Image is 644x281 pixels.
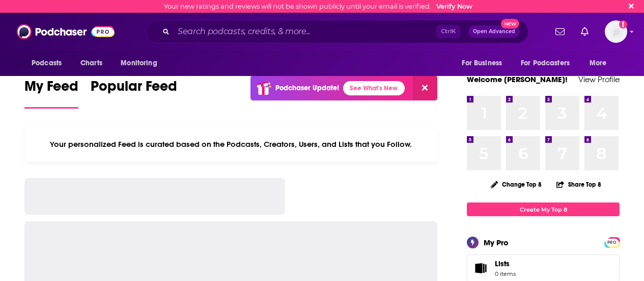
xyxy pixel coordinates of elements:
a: Popular Feed [91,78,177,109]
div: Your personalized Feed is curated based on the Podcasts, Creators, Users, and Lists that you Follow. [24,127,437,162]
a: Verify Now [436,3,472,10]
span: 0 items [495,270,516,277]
span: Monitoring [121,56,157,70]
button: Change Top 8 [485,178,548,191]
span: For Podcasters [521,56,570,70]
button: Share Top 8 [556,174,602,194]
div: Search podcasts, credits, & more... [146,20,528,43]
span: My Feed [24,78,78,101]
p: Podchaser Update! [275,84,339,92]
svg: Email not verified [619,20,627,29]
a: Show notifications dropdown [551,23,569,40]
button: open menu [455,54,515,73]
span: Ctrl K [436,25,460,38]
span: For Business [462,56,502,70]
span: Lists [495,259,516,268]
span: New [501,19,519,29]
div: My Pro [484,238,509,247]
button: Show profile menu [605,20,627,43]
div: Your new ratings and reviews will not be shown publicly until your email is verified. [164,3,472,10]
a: PRO [606,238,618,246]
input: Search podcasts, credits, & more... [174,23,436,40]
span: Popular Feed [91,78,177,101]
img: User Profile [605,20,627,43]
span: Charts [80,56,102,70]
img: Podchaser - Follow, Share and Rate Podcasts [17,22,115,41]
a: Welcome [PERSON_NAME]! [467,74,568,84]
a: My Feed [24,78,78,109]
button: open menu [582,54,620,73]
span: Lists [470,261,491,275]
span: Lists [495,259,510,268]
span: Open Advanced [473,29,515,34]
span: Logged in as jbarbour [605,20,627,43]
span: Podcasts [32,56,62,70]
button: open menu [114,54,170,73]
button: open menu [24,54,75,73]
a: View Profile [578,74,620,84]
a: Create My Top 8 [467,202,620,216]
button: open menu [514,54,584,73]
a: Show notifications dropdown [577,23,593,40]
span: More [590,56,607,70]
a: See What's New [343,81,405,95]
button: Open AdvancedNew [468,25,520,38]
a: Charts [74,54,108,73]
span: PRO [606,239,618,246]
